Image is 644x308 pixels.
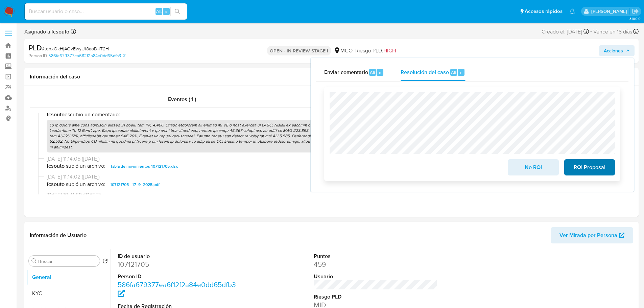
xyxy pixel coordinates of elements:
[28,42,42,53] b: PLD
[118,260,242,269] dd: 107121705
[593,28,632,35] span: Vence en 18 días
[324,68,368,76] span: Enviar comentario
[48,53,125,59] a: 586fa679377ea6f12f2a84e0dd65dfb3
[517,160,550,175] span: No ROI
[542,27,589,36] div: Creado el: [DATE]
[401,68,449,76] span: Resolución del caso
[38,258,97,264] input: Buscar
[267,46,331,55] p: OPEN - IN REVIEW STAGE I
[564,159,615,175] button: ROI Proposal
[170,7,184,16] button: search-icon
[599,45,635,56] button: Acciones
[460,69,462,76] span: r
[451,69,456,76] span: Alt
[30,73,633,80] h1: Información del caso
[334,47,353,54] div: MCO
[168,95,196,103] span: Eventos ( 1 )
[525,8,563,15] span: Accesos rápidos
[370,69,375,76] span: Alt
[632,8,639,15] a: Salir
[604,45,623,56] span: Acciones
[383,47,396,54] span: HIGH
[24,28,69,35] span: Asignado a
[118,273,242,280] dt: Person ID
[591,8,629,15] p: felipe.cayon@mercadolibre.com
[42,45,109,52] span: # tqnxOkHjAOvEwyUf8aoD4T2H
[559,227,617,243] span: Ver Mirada por Persona
[355,47,396,54] span: Riesgo PLD:
[314,260,438,269] dd: 459
[156,8,162,15] span: Alt
[30,232,87,239] h1: Información de Usuario
[165,8,167,15] span: s
[590,27,592,36] span: -
[102,258,108,266] button: Volver al orden por defecto
[569,8,575,14] a: Notificaciones
[551,227,633,243] button: Ver Mirada por Persona
[573,160,606,175] span: ROI Proposal
[26,269,111,285] button: General
[314,253,438,260] dt: Puntos
[26,285,111,302] button: KYC
[118,280,236,299] a: 586fa679377ea6f12f2a84e0dd65dfb3
[508,159,558,175] button: No ROI
[31,258,37,264] button: Buscar
[314,293,438,301] dt: Riesgo PLD
[25,7,187,16] input: Buscar usuario o caso...
[28,53,47,59] b: Person ID
[314,273,438,280] dt: Usuario
[118,253,242,260] dt: ID de usuario
[50,28,69,35] b: fcsouto
[379,69,381,76] span: c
